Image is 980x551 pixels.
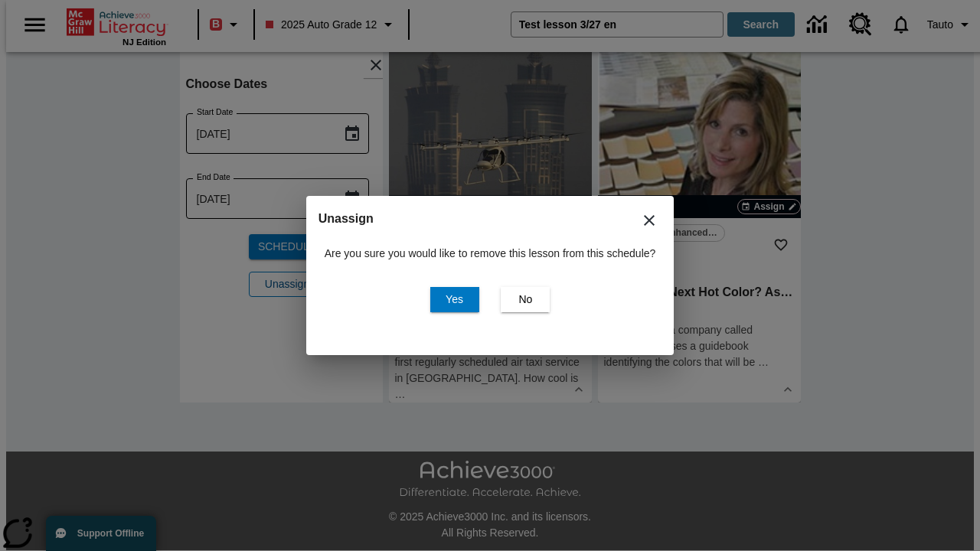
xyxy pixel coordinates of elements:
[446,292,463,308] span: Yes
[518,292,532,308] span: No
[631,202,668,239] button: Close
[318,208,662,230] h2: Unassign
[501,287,550,312] button: No
[430,287,479,312] button: Yes
[325,246,656,262] p: Are you sure you would like to remove this lesson from this schedule?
